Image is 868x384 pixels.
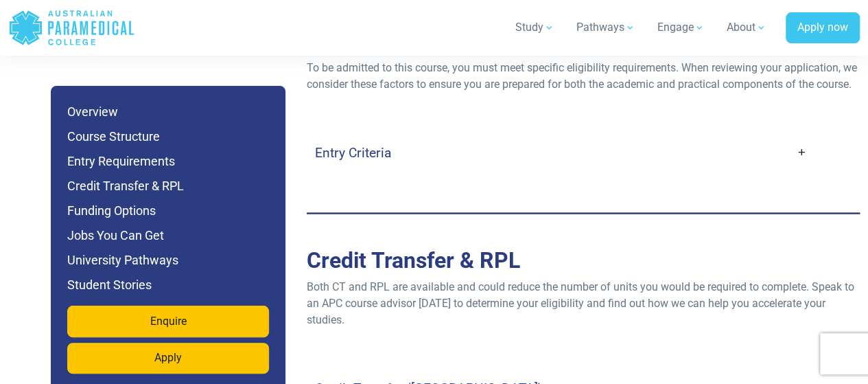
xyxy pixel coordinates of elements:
p: To be admitted to this course, you must meet specific eligibility requirements. When reviewing yo... [307,60,860,93]
h4: Entry Criteria [315,145,391,161]
a: Study [507,8,563,47]
a: About [718,8,775,47]
a: Pathways [568,8,644,47]
h2: Credit Transfer & RPL [307,247,860,273]
a: Entry Criteria [315,137,807,169]
a: Australian Paramedical College [8,5,135,50]
a: Engage [649,8,713,47]
p: Both CT and RPL are available and could reduce the number of units you would be required to compl... [307,279,860,328]
a: Apply now [786,12,860,44]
